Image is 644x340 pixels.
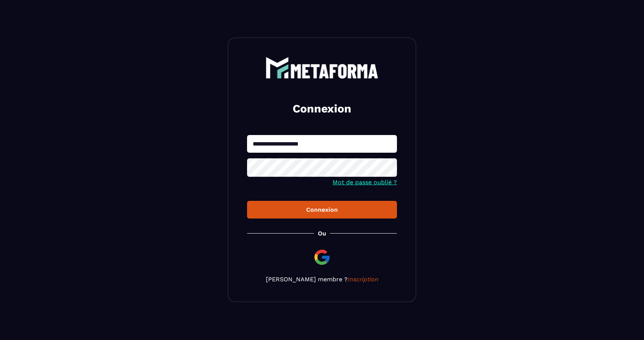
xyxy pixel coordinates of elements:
div: Connexion [253,206,391,213]
button: Connexion [247,201,397,219]
a: logo [247,57,397,79]
a: Inscription [348,276,378,283]
h2: Connexion [256,101,388,116]
a: Mot de passe oublié ? [333,179,397,186]
img: logo [266,57,378,79]
p: [PERSON_NAME] membre ? [247,276,397,283]
img: google [313,248,331,266]
p: Ou [318,230,326,237]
